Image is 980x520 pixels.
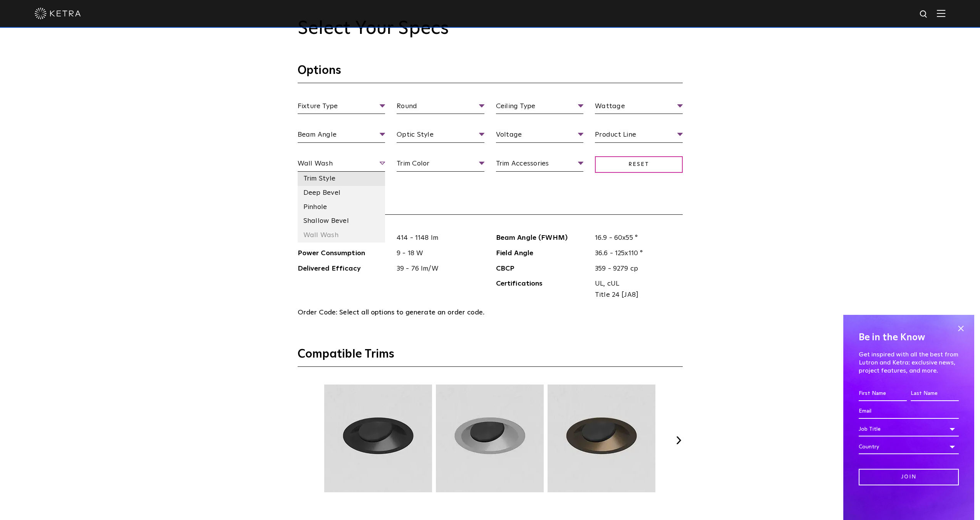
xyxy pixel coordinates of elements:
span: CBCP [496,263,590,274]
span: Select all options to generate an order code. [339,309,484,316]
span: Trim Color [397,158,484,172]
img: TRM048.webp [435,385,545,492]
span: 36.6 - 125x110 ° [589,248,683,259]
li: Wall Wash [298,228,385,242]
button: Next [675,436,683,444]
span: Reset [595,156,683,173]
img: Hamburger%20Nav.svg [937,10,945,17]
h2: Select Your Specs [298,18,683,40]
input: Join [859,469,959,485]
span: 39 - 76 lm/W [391,263,484,274]
li: Trim Style [298,172,385,186]
input: Last Name [911,386,959,401]
span: Delivered Efficacy [298,263,391,274]
h4: Be in the Know [859,330,959,345]
span: Round [397,101,484,114]
img: search icon [919,10,929,19]
span: Field Angle [496,248,590,259]
span: Power Consumption [298,248,391,259]
span: Voltage [496,129,584,143]
div: Country [859,440,959,454]
span: Beam Angle [298,129,385,143]
li: Deep Bevel [298,186,385,200]
span: 16.9 - 60x55 ° [589,232,683,244]
span: Wall Wash [298,158,385,172]
h3: Options [298,63,683,83]
span: 359 - 9279 cp [589,263,683,274]
span: Wattage [595,101,683,114]
span: Product Line [595,129,683,143]
div: Job Title [859,422,959,436]
li: Shallow Bevel [298,214,385,228]
input: Email [859,404,959,419]
span: Order Code: [298,309,338,316]
img: TRM047.webp [323,385,433,492]
span: Beam Angle (FWHM) [496,232,590,244]
h3: Compatible Trims [298,347,683,367]
p: Get inspired with all the best from Lutron and Ketra: exclusive news, project features, and more. [859,351,959,375]
img: TRM049.webp [546,385,657,492]
span: 9 - 18 W [391,248,484,259]
span: Fixture Type [298,101,385,114]
span: Title 24 [JA8] [595,289,677,301]
li: Pinhole [298,200,385,214]
span: Optic Style [397,129,484,143]
span: Trim Accessories [496,158,584,172]
span: Certifications [496,278,590,301]
span: Ceiling Type [496,101,584,114]
span: UL, cUL [595,278,677,289]
input: First Name [859,386,907,401]
span: 414 - 1148 lm [391,232,484,244]
img: ketra-logo-2019-white [35,8,81,19]
h3: Specifications [298,195,683,215]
